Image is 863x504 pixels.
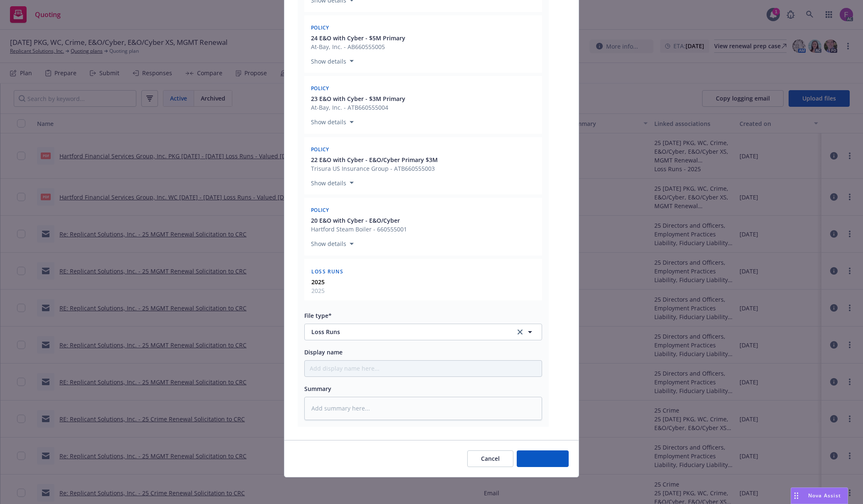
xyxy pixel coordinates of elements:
[311,216,400,225] span: 20 E&O with Cyber - E&O/Cyber
[481,455,500,462] span: Cancel
[311,286,325,295] span: 2025
[311,268,343,275] span: Loss Runs
[304,324,542,340] button: Loss Runsclear selection
[308,117,357,127] button: Show details
[311,155,438,164] button: 22 E&O with Cyber - E&O/Cyber Primary $3M
[311,34,405,42] button: 24 E&O with Cyber - $5M Primary
[311,225,407,234] span: Hartford Steam Boiler - 660555001
[308,178,357,188] button: Show details
[311,94,405,103] button: 23 E&O with Cyber - $3M Primary
[311,216,407,225] button: 20 E&O with Cyber - E&O/Cyber
[305,361,542,376] input: Add display name here...
[791,488,801,504] div: Drag to move
[311,24,329,31] span: Policy
[308,239,357,249] button: Show details
[808,492,841,499] span: Nova Assist
[517,450,569,467] button: Add files
[530,455,555,462] span: Add files
[304,385,331,393] span: Summary
[311,42,405,51] span: At-Bay, Inc. - AB660555005
[311,146,329,153] span: Policy
[308,56,357,66] button: Show details
[311,207,329,214] span: Policy
[311,103,405,112] span: At-Bay, Inc. - ATB660555004
[304,348,343,356] span: Display name
[467,450,513,467] button: Cancel
[311,164,438,173] span: Trisura US Insurance Group - ATB660555003
[791,487,848,504] button: Nova Assist
[515,327,525,337] a: clear selection
[304,312,332,320] span: File type*
[311,278,325,286] strong: 2025
[311,327,504,336] span: Loss Runs
[311,85,329,92] span: Policy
